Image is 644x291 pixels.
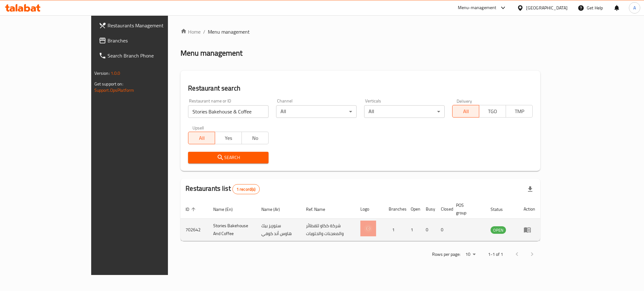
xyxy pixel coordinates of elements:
span: POS group [456,201,478,217]
div: OPEN [491,226,506,234]
span: Menu management [208,28,250,36]
span: Search Branch Phone [108,52,194,59]
span: ID [186,206,197,213]
span: All [455,107,477,116]
span: Name (En) [213,206,241,213]
span: Yes [218,134,239,143]
button: TMP [506,105,533,118]
td: شركة ككاو للفطائر والمعجنات والحلويات [301,219,355,241]
td: 0 [421,219,436,241]
button: TGO [479,105,506,118]
th: Closed [436,200,451,219]
span: TMP [508,107,530,116]
div: All [364,105,445,118]
div: Menu [524,226,535,233]
a: Support.OpsPlatform [94,86,134,94]
span: OPEN [491,227,506,234]
nav: breadcrumb [180,28,540,36]
p: 1-1 of 1 [488,250,503,258]
span: All [191,134,213,143]
label: Upsell [192,125,204,130]
span: Get support on: [94,80,123,88]
span: Name (Ar) [261,206,288,213]
h2: Restaurant search [188,84,533,93]
span: Search [193,154,264,162]
button: Yes [215,132,242,144]
button: All [452,105,479,118]
img: Stories Bakehouse And Coffee [360,221,376,236]
span: Status [491,206,511,213]
th: Open [406,200,421,219]
td: 1 [406,219,421,241]
table: enhanced table [180,200,540,241]
span: Branches [108,37,194,44]
label: Delivery [457,99,472,103]
button: No [241,132,269,144]
td: ستوريز بيك هاوس أند كوفي [256,219,301,241]
span: 1 record(s) [233,186,259,192]
a: Restaurants Management [94,18,199,33]
th: Branches [384,200,406,219]
h2: Menu management [180,48,242,58]
div: All [276,105,357,118]
td: 1 [384,219,406,241]
th: Busy [421,200,436,219]
span: TGO [482,107,503,116]
li: / [203,28,205,36]
span: No [244,134,266,143]
a: Search Branch Phone [94,48,199,63]
h2: Restaurants list [186,184,259,194]
span: Restaurants Management [108,22,194,29]
button: Search [188,152,269,163]
a: Branches [94,33,199,48]
p: Rows per page: [432,250,460,258]
div: Total records count [232,184,260,194]
span: Version: [94,69,110,77]
div: Rows per page: [463,250,478,259]
span: 1.0.0 [111,69,120,77]
input: Search for restaurant name or ID.. [188,105,269,118]
div: [GEOGRAPHIC_DATA] [526,4,568,11]
th: Logo [355,200,384,219]
th: Action [519,200,540,219]
td: Stories Bakehouse And Coffee [208,219,256,241]
div: Export file [523,182,538,197]
button: All [188,132,215,144]
span: A [633,4,636,11]
span: Ref. Name [306,206,333,213]
td: 0 [436,219,451,241]
div: Menu-management [458,4,497,12]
